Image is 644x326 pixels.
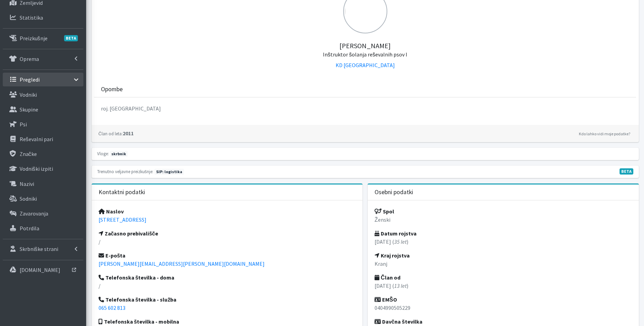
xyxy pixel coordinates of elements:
p: [DATE] ( ) [375,282,632,290]
strong: Kraj rojstva [375,252,410,259]
p: Preizkušnje [20,35,48,42]
p: Pregledi [20,76,40,83]
a: [DOMAIN_NAME] [3,263,83,277]
p: Psi [20,121,27,128]
p: / [99,238,356,246]
a: Značke [3,147,83,161]
a: Skrbniške strani [3,242,83,256]
p: / [99,282,356,290]
a: KD [GEOGRAPHIC_DATA] [336,62,395,69]
p: Zavarovanja [20,210,48,217]
p: Potrdila [20,225,39,232]
a: Oprema [3,52,83,66]
a: Skupine [3,103,83,116]
h3: Opombe [101,86,123,93]
em: 13 let [394,282,407,289]
a: Kdo lahko vidi moje podatke? [577,130,632,138]
h3: Osebni podatki [375,189,413,196]
strong: Telefonska številka - služba [99,296,177,303]
strong: Naslov [99,208,124,215]
a: Zavarovanja [3,207,83,220]
a: Pregledi [3,73,83,86]
p: Nazivi [20,180,34,187]
strong: Telefonska številka - doma [99,274,175,281]
a: Reševalni pari [3,132,83,146]
p: Vodniki [20,91,37,98]
p: [DOMAIN_NAME] [20,266,60,273]
strong: EMŠO [375,296,397,303]
p: roj. [GEOGRAPHIC_DATA] [101,104,629,113]
p: Oprema [20,55,39,62]
p: Kranj [375,260,632,268]
strong: Datum rojstva [375,230,417,237]
span: Naslednja preizkušnja: pomlad 2026 [154,169,184,175]
strong: 2011 [99,130,134,137]
span: BETA [64,35,78,41]
a: Vodniški izpiti [3,162,83,176]
h3: Kontaktni podatki [99,189,145,196]
a: Nazivi [3,177,83,191]
a: [STREET_ADDRESS] [99,216,146,223]
small: Član od leta: [99,131,123,136]
em: 35 let [394,238,407,245]
strong: Začasno prebivališče [99,230,159,237]
strong: Telefonska številka - mobilna [99,318,180,325]
small: Vloge: [97,151,109,156]
a: 065 602 813 [99,304,125,311]
a: Potrdila [3,221,83,235]
h5: [PERSON_NAME] [99,33,632,58]
p: Značke [20,150,37,157]
p: Ženski [375,215,632,224]
strong: Spol [375,208,394,215]
small: Inštruktor šolanja reševalnih psov I [323,51,407,58]
p: Skupine [20,106,38,113]
a: Statistika [3,11,83,24]
a: Vodniki [3,88,83,102]
p: Skrbniške strani [20,245,58,252]
p: Sodniki [20,195,37,202]
p: Reševalni pari [20,136,53,143]
p: Vodniški izpiti [20,165,53,172]
a: Sodniki [3,192,83,206]
p: 0404990505229 [375,304,632,312]
small: Trenutno veljavne preizkušnje: [97,169,153,174]
span: V fazi razvoja [620,168,633,175]
strong: Davčna številka [375,318,422,325]
span: skrbnik [110,151,128,157]
p: Statistika [20,14,43,21]
strong: E-pošta [99,252,126,259]
p: [DATE] ( ) [375,238,632,246]
a: [PERSON_NAME][EMAIL_ADDRESS][PERSON_NAME][DOMAIN_NAME] [99,260,265,267]
a: Psi [3,117,83,131]
strong: Član od [375,274,400,281]
a: PreizkušnjeBETA [3,31,83,45]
